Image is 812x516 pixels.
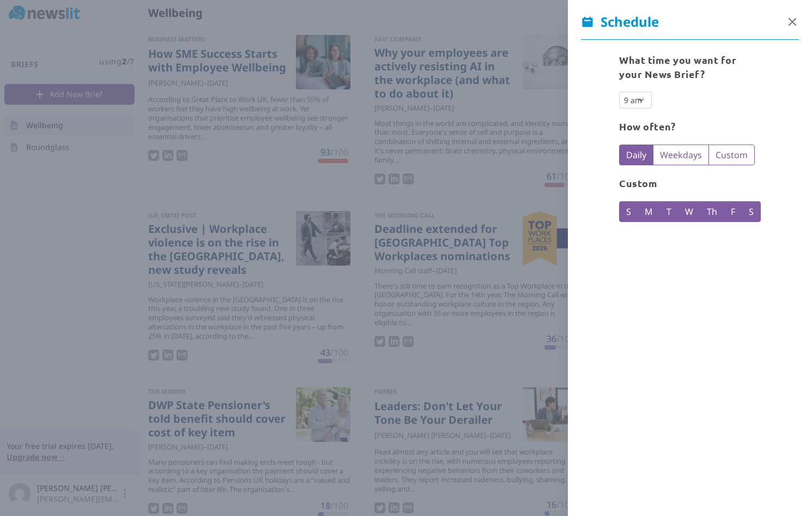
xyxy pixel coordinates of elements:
div: What time you want for your News Brief? [619,53,761,81]
div: Custom [619,176,761,190]
label: Th [700,201,724,222]
label: S [742,201,761,222]
label: S [619,201,638,222]
label: Daily [619,145,653,165]
label: W [678,201,700,222]
label: M [638,201,660,222]
label: Custom [708,145,755,165]
span: Schedule [581,13,659,31]
div: How often? [619,119,755,134]
label: Weekdays [653,145,709,165]
label: T [659,201,678,222]
label: F [724,201,742,222]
